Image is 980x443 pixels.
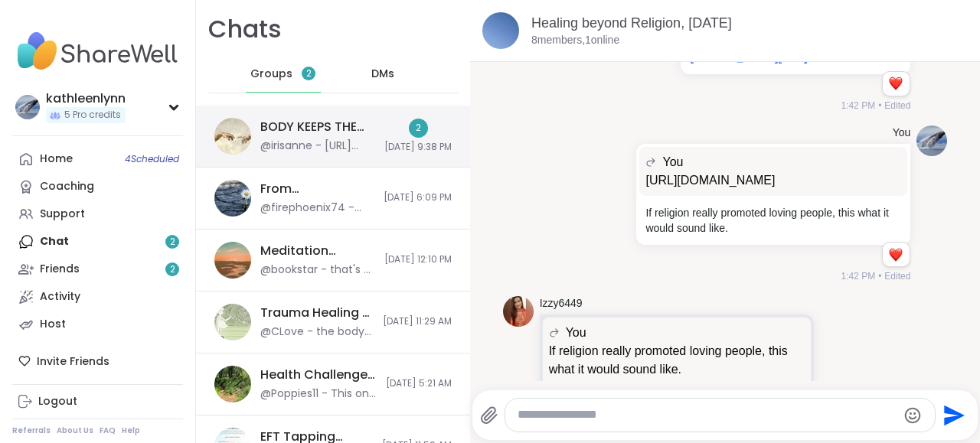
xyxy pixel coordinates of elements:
p: If religion really promoted loving people, this what it would sound like. [549,342,805,379]
span: [DATE] 11:29 AM [383,315,452,328]
span: DMs [371,67,394,82]
h1: Chats [208,12,282,47]
div: Reaction list [883,243,910,267]
div: Coaching [40,179,94,194]
div: @CLove - the body keeps the score - book [260,324,374,340]
div: Home [40,151,73,167]
span: 2 [170,263,175,276]
a: [DOMAIN_NAME][URL] [690,51,807,64]
span: 4 Scheduled [125,153,179,165]
button: Send [936,398,970,432]
a: Support [12,200,183,228]
span: Edited [884,99,910,112]
div: @bookstar - that's a yoga nidra practice, but not showing the little window [260,262,375,278]
span: 2 [306,67,312,80]
div: Friends [40,262,80,277]
img: BODY KEEPS THE SCORE: TECHNICS BEYOND TRAUMA, Oct 08 [214,118,251,155]
span: 5 Pro credits [64,109,121,122]
div: @Poppies11 - This one has the link. [260,386,377,402]
img: https://sharewell-space-live.sfo3.digitaloceanspaces.com/user-generated/a83e0c5a-a5d7-4dfe-98a3-d... [916,125,947,156]
span: You [566,324,586,342]
button: Reactions: love [887,78,903,90]
a: Izzy6449 [540,296,583,311]
img: https://sharewell-space-live.sfo3.digitaloceanspaces.com/user-generated/beac06d6-ae44-42f7-93ae-b... [503,296,534,327]
textarea: Type your message [518,407,897,423]
div: Activity [40,289,80,305]
div: BODY KEEPS THE SCORE: TECHNICS BEYOND TRAUMA, [DATE] [260,119,375,135]
div: @irisanne - [URL][DOMAIN_NAME] [260,138,375,154]
div: Invite Friends [12,347,183,375]
span: [DATE] 9:38 PM [384,141,452,154]
span: [DATE] 5:21 AM [386,377,452,390]
p: [URL][DOMAIN_NAME] [645,171,901,190]
img: Healing beyond Religion, Oct 05 [482,12,519,49]
button: Emoji picker [903,406,922,425]
p: 8 members, 1 online [531,33,619,48]
a: Activity [12,283,183,311]
a: Logout [12,388,183,415]
p: If religion really promoted loving people, this what it would sound like. [645,205,901,236]
a: Home4Scheduled [12,145,183,173]
img: kathleenlynn [15,95,40,119]
a: Host [12,311,183,338]
span: • [878,269,881,283]
div: From Overwhelmed to Anchored: Emotional Regulation, [DATE] [260,181,374,197]
a: FAQ [100,425,116,436]
button: Reactions: love [887,249,903,261]
a: About Us [57,425,93,436]
span: • [878,99,881,112]
img: ShareWell Nav Logo [12,24,183,78]
div: @firephoenix74 - Thank you for the group [DATE]. Sorry I had to leave early as I was heading into... [260,200,374,216]
div: 2 [409,119,428,138]
span: 1:42 PM [841,99,875,112]
div: kathleenlynn [46,90,126,107]
h4: You [893,125,911,141]
img: Health Challenges and/or Chronic Pain, Oct 06 [214,366,251,402]
span: 1:42 PM [841,269,875,283]
div: Health Challenges and/or [MEDICAL_DATA], [DATE] [260,366,377,383]
div: Logout [38,394,77,409]
div: Reaction list [883,72,910,96]
a: Help [122,425,140,436]
div: Host [40,317,66,332]
span: Edited [884,269,910,283]
div: Meditation Practice Circle, [DATE] [260,243,375,259]
a: Friends2 [12,256,183,283]
a: Referrals [12,425,51,436]
img: Trauma Healing - Nervous System Regulation, Oct 07 [214,304,251,340]
img: Meditation Practice Circle, Oct 07 [214,242,251,279]
span: Groups [250,67,292,82]
span: [DATE] 6:09 PM [384,191,452,204]
a: Healing beyond Religion, [DATE] [531,15,732,31]
div: Trauma Healing - Nervous System Regulation, [DATE] [260,305,374,321]
span: [DATE] 12:10 PM [384,253,452,266]
div: Support [40,207,85,222]
img: From Overwhelmed to Anchored: Emotional Regulation, Oct 07 [214,180,251,217]
a: Coaching [12,173,183,200]
span: You [662,153,683,171]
